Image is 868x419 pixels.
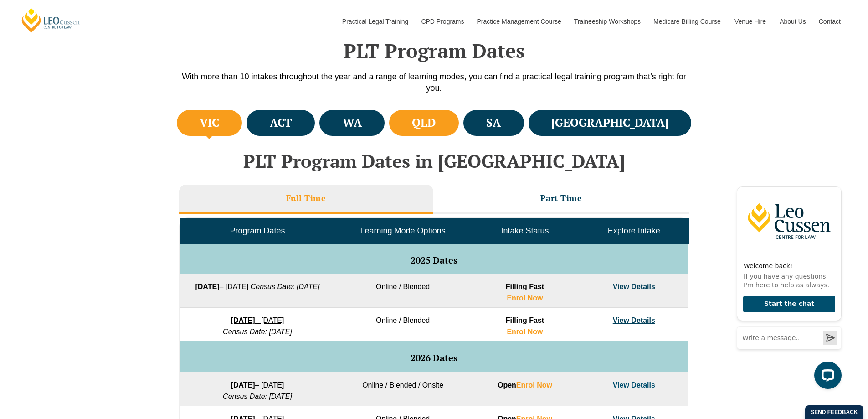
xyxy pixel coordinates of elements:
em: Census Date: [DATE] [251,283,320,290]
a: Enrol Now [507,328,543,336]
h2: PLT Program Dates [175,39,694,62]
span: Intake Status [501,226,549,235]
h4: QLD [412,115,436,130]
a: CPD Programs [414,2,470,41]
h4: VIC [200,115,219,130]
td: Online / Blended [335,274,470,308]
h2: PLT Program Dates in [GEOGRAPHIC_DATA] [175,151,694,171]
h4: [GEOGRAPHIC_DATA] [551,115,668,130]
span: Learning Mode Options [360,226,446,235]
h3: Part Time [540,193,582,203]
a: [DATE]– [DATE] [195,283,248,290]
span: Explore Intake [608,226,660,235]
a: Enrol Now [507,294,543,302]
h3: Full Time [286,193,326,203]
a: Medicare Billing Course [647,2,728,41]
a: [DATE]– [DATE] [231,381,284,389]
h4: WA [343,115,362,130]
a: View Details [613,283,655,290]
em: Census Date: [DATE] [223,328,292,336]
td: Online / Blended [335,308,470,341]
h4: ACT [270,115,292,130]
h4: SA [486,115,501,130]
iframe: LiveChat chat widget [729,169,845,396]
strong: Open [498,381,552,389]
span: 2026 Dates [411,352,457,364]
em: Census Date: [DATE] [223,393,292,400]
strong: [DATE] [195,283,219,290]
td: Online / Blended / Onsite [335,372,470,406]
a: View Details [613,316,655,324]
a: Practical Legal Training [335,2,415,41]
a: Venue Hire [728,2,773,41]
strong: [DATE] [231,316,255,324]
p: With more than 10 intakes throughout the year and a range of learning modes, you can find a pract... [175,71,694,94]
strong: Filling Fast [506,316,544,336]
span: Program Dates [230,226,285,235]
a: Enrol Now [516,381,552,389]
a: Practice Management Course [470,2,567,41]
a: About Us [773,2,812,41]
strong: Filling Fast [506,283,544,302]
span: 2025 Dates [411,254,457,266]
a: Contact [812,2,847,41]
a: Traineeship Workshops [567,2,647,41]
a: View Details [613,381,655,389]
strong: [DATE] [231,381,255,389]
a: [DATE]– [DATE] [231,316,284,324]
a: [PERSON_NAME] Centre for Law [21,7,81,33]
